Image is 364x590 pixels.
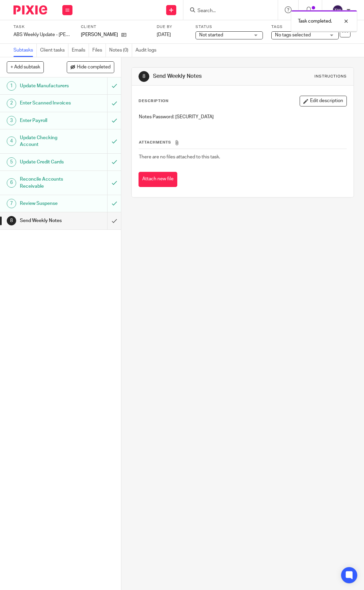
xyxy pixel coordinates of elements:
[139,98,169,104] p: Description
[139,172,177,187] button: Attach new file
[13,44,37,57] a: Subtasks
[135,44,160,57] a: Audit logs
[7,199,16,208] div: 7
[199,33,223,37] span: Not started
[7,81,16,91] div: 1
[77,65,111,70] span: Hide completed
[332,5,343,15] img: svg%3E
[20,81,74,91] h1: Update Manufacturers
[13,31,72,38] div: ABS Weekly Update - [PERSON_NAME]
[7,157,16,167] div: 5
[40,44,68,57] a: Client tasks
[139,71,149,82] div: 8
[13,24,72,30] label: Task
[20,116,74,126] h1: Enter Payroll
[7,216,16,225] div: 8
[81,24,148,30] label: Client
[20,133,74,150] h1: Update Checking Account
[20,216,74,226] h1: Send Weekly Notes
[153,73,257,80] h1: Send Weekly Notes
[20,198,74,209] h1: Review Suspense
[20,157,74,167] h1: Update Credit Cards
[139,155,220,159] span: There are no files attached to this task.
[20,174,74,191] h1: Reconcile Accounts Receivable
[67,61,114,73] button: Hide completed
[298,18,332,25] p: Task completed.
[92,44,106,57] a: Files
[7,136,16,146] div: 4
[7,61,44,73] button: + Add subtask
[20,98,74,108] h1: Enter Scanned Invoices
[139,141,171,144] span: Attachments
[72,44,89,57] a: Emails
[157,32,171,37] span: [DATE]
[275,33,311,37] span: No tags selected
[157,24,187,30] label: Due by
[7,99,16,108] div: 2
[7,178,16,188] div: 6
[81,31,118,38] p: [PERSON_NAME]
[300,96,347,106] button: Edit description
[13,31,72,38] div: ABS Weekly Update - Cahill
[139,114,346,120] p: Notes Password: [SECURITY_DATA]
[13,5,47,14] img: Pixie
[7,116,16,125] div: 3
[109,44,132,57] a: Notes (0)
[314,74,347,79] div: Instructions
